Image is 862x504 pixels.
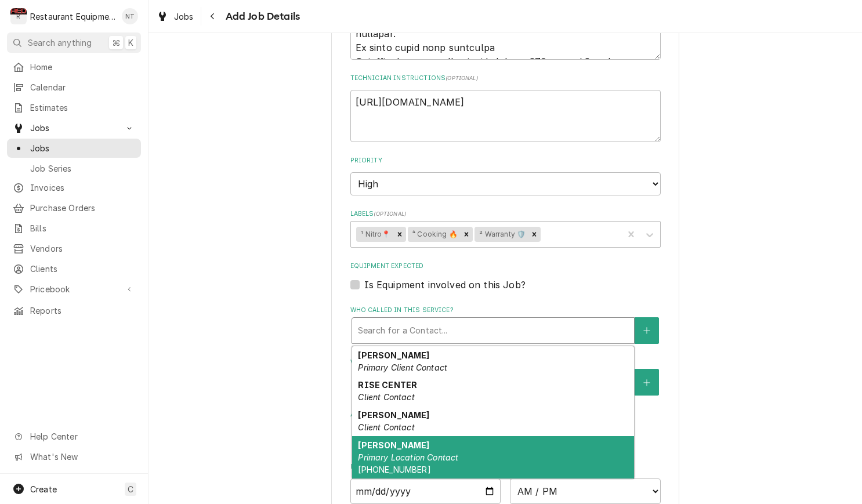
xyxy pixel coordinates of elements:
[7,198,141,217] a: Purchase Orders
[350,74,661,83] label: Technician Instructions
[358,465,430,474] span: [PHONE_NUMBER]
[128,37,133,49] span: K
[30,283,118,295] span: Pricebook
[30,122,118,134] span: Jobs
[350,306,661,343] div: Who called in this service?
[30,263,135,275] span: Clients
[350,410,661,419] label: Attachments
[30,202,135,214] span: Purchase Orders
[350,262,661,271] label: Equipment Expected
[30,61,135,73] span: Home
[122,8,138,24] div: NT
[350,156,661,165] label: Priority
[408,227,460,242] div: ⁴ Cooking 🔥
[350,478,501,504] input: Date
[112,37,120,49] span: ⌘
[350,209,661,247] div: Labels
[7,219,141,238] a: Bills
[152,7,198,26] a: Jobs
[364,278,526,292] label: Is Equipment involved on this Job?
[7,98,141,117] a: Estimates
[350,306,661,315] label: Who called in this service?
[358,380,417,390] strong: RISE CENTER
[350,358,661,396] div: Who should the tech(s) ask for?
[30,10,115,23] div: Restaurant Equipment Diagnostics
[356,227,393,242] div: ¹ Nitro📍
[350,410,661,448] div: Attachments
[350,462,661,472] label: Estimated Arrival Time
[358,410,429,420] strong: [PERSON_NAME]
[7,447,141,466] a: Go to What's New
[30,101,135,114] span: Estimates
[350,262,661,291] div: Equipment Expected
[7,32,141,53] button: Search anything⌘K
[358,452,458,462] em: Primary Location Contact
[7,159,141,178] a: Job Series
[350,90,661,142] textarea: [URL][DOMAIN_NAME]
[30,142,135,154] span: Jobs
[30,162,135,175] span: Job Series
[30,242,135,255] span: Vendors
[10,8,27,24] div: Restaurant Equipment Diagnostics's Avatar
[30,81,135,93] span: Calendar
[446,75,478,81] span: ( optional )
[350,156,661,195] div: Priority
[222,9,300,24] span: Add Job Details
[528,227,541,242] div: Remove ² Warranty 🛡️
[643,379,650,387] svg: Create New Contact
[7,178,141,197] a: Invoices
[10,8,27,24] div: R
[28,37,92,49] span: Search anything
[7,301,141,320] a: Reports
[204,7,222,26] button: Navigate back
[30,451,134,463] span: What's New
[643,327,650,335] svg: Create New Contact
[128,483,133,495] span: C
[30,304,135,317] span: Reports
[7,139,141,158] a: Jobs
[7,239,141,258] a: Vendors
[122,8,138,24] div: Nick Tussey's Avatar
[350,209,661,219] label: Labels
[635,317,659,344] button: Create New Contact
[30,182,135,194] span: Invoices
[358,422,414,432] em: Client Contact
[174,10,194,23] span: Jobs
[30,222,135,234] span: Bills
[7,427,141,446] a: Go to Help Center
[393,227,406,242] div: Remove ¹ Nitro📍
[358,350,429,360] strong: [PERSON_NAME]
[30,484,57,494] span: Create
[358,362,447,372] em: Primary Client Contact
[358,392,414,402] em: Client Contact
[350,462,661,503] div: Estimated Arrival Time
[374,211,406,217] span: ( optional )
[460,227,473,242] div: Remove ⁴ Cooking 🔥
[7,259,141,278] a: Clients
[350,358,661,367] label: Who should the tech(s) ask for?
[7,57,141,77] a: Home
[30,430,134,443] span: Help Center
[7,118,141,137] a: Go to Jobs
[635,369,659,396] button: Create New Contact
[7,280,141,299] a: Go to Pricebook
[7,78,141,97] a: Calendar
[358,440,429,450] strong: [PERSON_NAME]
[510,478,661,504] select: Time Select
[475,227,528,242] div: ² Warranty 🛡️
[350,74,661,142] div: Technician Instructions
